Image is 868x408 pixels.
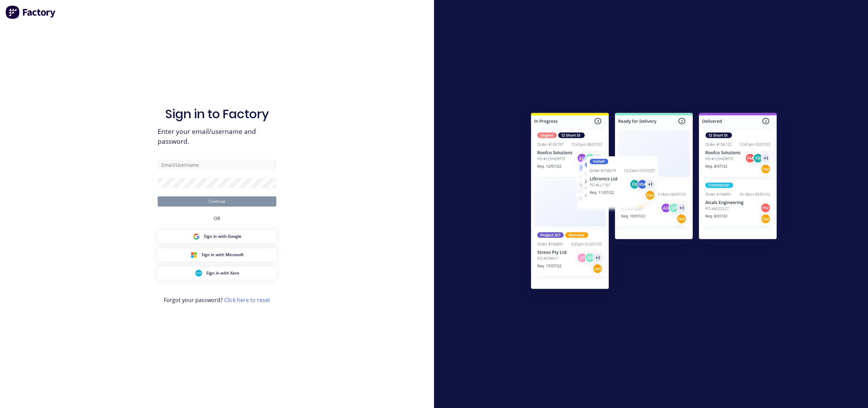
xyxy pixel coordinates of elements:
a: Click here to reset [224,296,270,304]
span: Forgot your password? [164,296,270,304]
img: Factory [5,5,56,19]
input: Email/Username [158,160,276,170]
img: Google Sign in [193,233,200,240]
button: Google Sign inSign in with Google [158,230,276,243]
img: Microsoft Sign in [191,251,197,258]
img: Sign in [516,99,792,305]
button: Continue [158,196,276,207]
button: Xero Sign inSign in with Xero [158,267,276,280]
span: Enter your email/username and password. [158,127,276,146]
span: Sign in with Microsoft [201,252,244,258]
button: Microsoft Sign inSign in with Microsoft [158,248,276,261]
h1: Sign in to Factory [165,107,269,121]
div: OR [214,207,220,230]
img: Xero Sign in [195,270,202,277]
span: Sign in with Google [204,233,241,240]
span: Sign in with Xero [206,270,239,276]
